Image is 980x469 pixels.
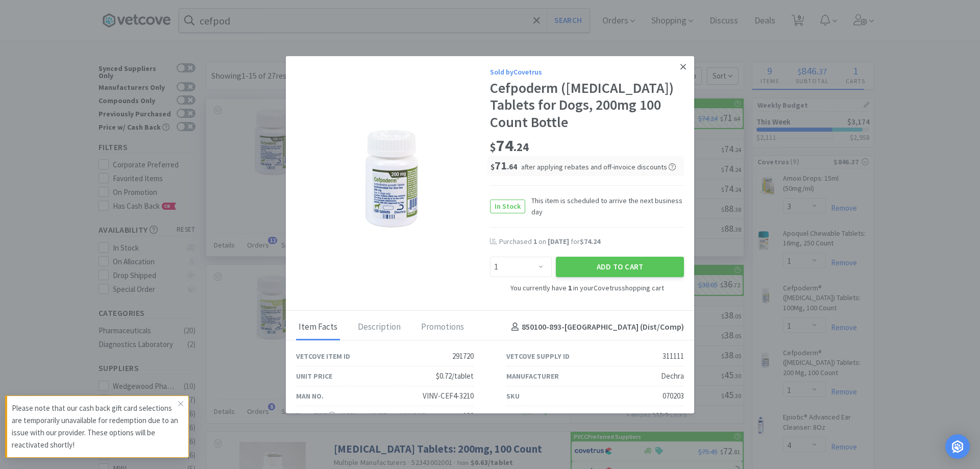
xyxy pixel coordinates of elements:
span: $ [490,140,496,154]
div: Dechra [661,370,684,382]
div: Unit Price [296,371,332,382]
button: Add to Cart [556,257,684,277]
span: 74 [490,135,529,156]
span: [DATE] [548,237,569,246]
div: 120 [463,410,474,422]
div: 100 Count [652,410,684,422]
span: In Stock [491,200,525,213]
span: . 24 [513,140,529,154]
div: Vetcove Item ID [296,351,350,362]
span: after applying rebates and off-invoice discounts [521,162,676,171]
p: Please note that our cash back gift card selections are temporarily unavailable for redemption du... [12,402,178,451]
span: 71 [491,158,517,172]
div: Manufacturer [506,371,559,382]
div: Man No. [296,390,324,402]
strong: 1 [568,283,572,292]
span: 1 [533,237,537,246]
span: $ [491,162,495,171]
div: Case Qty. [296,410,335,422]
img: e33af00ee8fe45c49437210ca8923d46_311111.png [345,116,442,244]
div: VINV-CEF4-3210 [423,390,474,402]
div: Description [355,315,403,340]
div: Purchased on for [499,237,684,247]
div: Vetcove Supply ID [506,351,570,362]
div: Open Intercom Messenger [945,434,970,459]
span: $74.24 [580,237,600,246]
h4: 850100-893 - [GEOGRAPHIC_DATA] (Dist/Comp) [507,320,684,334]
div: Item Facts [296,315,340,340]
div: Sold by Covetrus [490,66,684,78]
div: SKU [506,390,520,402]
div: Unit of Measure [506,410,565,422]
div: 070203 [663,390,684,402]
div: You currently have in your Covetrus shopping cart [490,282,684,293]
div: Cefpoderm ([MEDICAL_DATA]) Tablets for Dogs, 200mg 100 Count Bottle [490,80,684,131]
span: This item is scheduled to arrive the next business day [525,195,684,218]
span: . 64 [507,162,517,171]
div: 311111 [663,350,684,362]
div: 291720 [452,350,474,362]
div: $0.72/tablet [436,370,474,382]
div: Promotions [419,315,467,340]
